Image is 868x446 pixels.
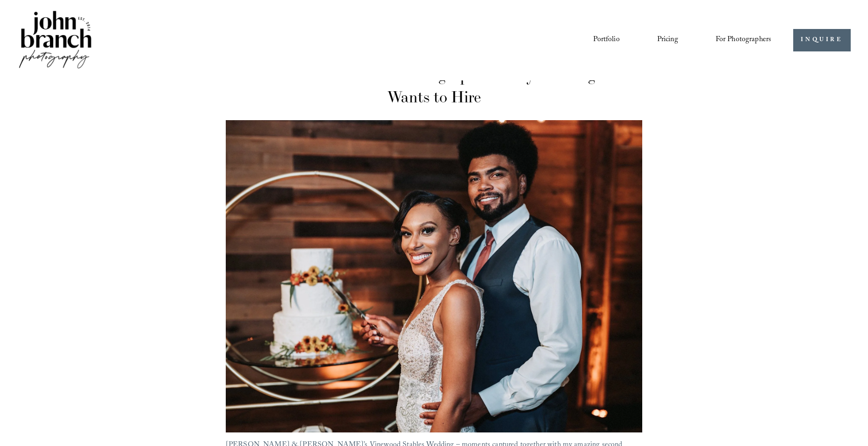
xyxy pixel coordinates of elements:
a: Portfolio [593,32,619,48]
h1: How to Be the Second Photographer Every Wedding Pro Wants to Hire [226,64,642,108]
a: Pricing [657,32,678,48]
a: folder dropdown [716,32,772,48]
a: INQUIRE [793,29,851,52]
img: John Branch IV Photography [17,9,93,72]
span: For Photographers [716,33,772,47]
